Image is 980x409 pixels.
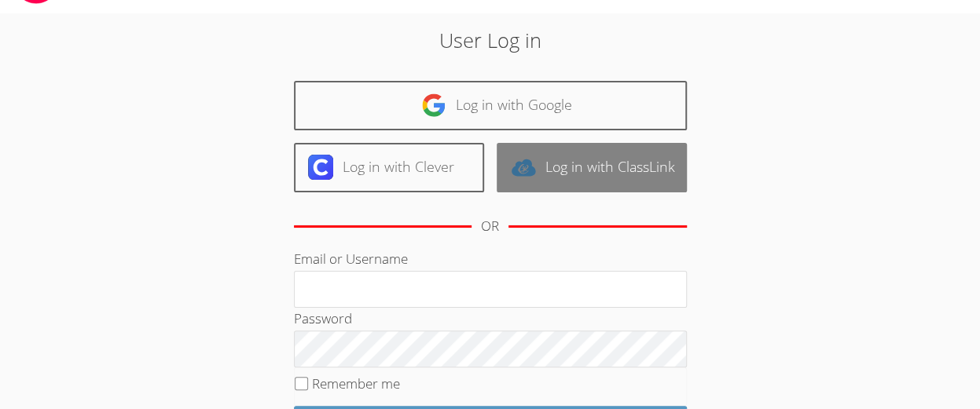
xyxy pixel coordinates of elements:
label: Email or Username [294,250,408,268]
img: clever-logo-6eab21bc6e7a338710f1a6ff85c0baf02591cd810cc4098c63d3a4b26e2feb20.svg [308,155,333,180]
h2: User Log in [226,25,754,55]
a: Log in with ClassLink [497,143,687,192]
label: Remember me [312,374,400,393]
label: Password [294,309,352,327]
img: google-logo-50288ca7cdecda66e5e0955fdab243c47b7ad437acaf1139b6f446037453330a.svg [421,93,446,118]
a: Log in with Google [294,81,687,130]
div: OR [481,215,499,238]
a: Log in with Clever [294,143,484,192]
img: classlink-logo-d6bb404cc1216ec64c9a2012d9dc4662098be43eaf13dc465df04b49fa7ab582.svg [511,155,536,180]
